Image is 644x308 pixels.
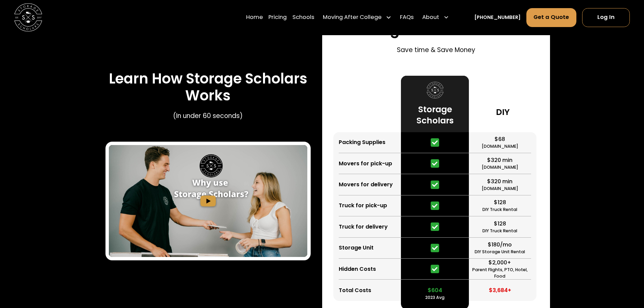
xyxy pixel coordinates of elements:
[495,135,505,143] div: $68
[526,8,577,27] a: Get a Quote
[339,286,371,294] div: Total Costs
[420,8,452,27] div: About
[14,3,42,31] a: home
[320,8,395,27] div: Moving After College
[475,249,525,255] div: DIY Storage Unit Rental
[292,8,314,27] a: Schools
[407,104,463,126] h3: Storage Scholars
[246,8,263,27] a: Home
[482,207,517,213] div: DIY Truck Rental
[268,8,287,27] a: Pricing
[323,14,382,22] div: Moving After College
[496,107,510,118] h3: DIY
[109,145,308,257] img: Storage Scholars - How it Works video.
[482,186,518,192] div: [DOMAIN_NAME]
[494,198,506,207] div: $128
[489,286,511,294] div: $3,684+
[482,228,517,234] div: DIY Truck Rental
[339,202,387,210] div: Truck for pick-up
[109,145,308,257] a: open lightbox
[339,138,385,146] div: Packing Supplies
[494,220,506,228] div: $128
[352,21,520,38] h3: Storage Scholars vs DIY
[339,244,374,252] div: Storage Unit
[488,259,511,267] div: $2,000+
[482,164,518,171] div: [DOMAIN_NAME]
[339,223,388,231] div: Truck for delivery
[425,294,445,301] div: 2023 Avg
[397,45,475,55] p: Save time & Save Money
[428,286,442,294] div: $604
[173,111,243,121] p: (In under 60 seconds)
[469,267,531,279] div: Parent Flights, PTO, Hotel, Food
[400,8,414,27] a: FAQs
[487,177,512,186] div: $320 min
[474,14,521,21] a: [PHONE_NUMBER]
[427,82,444,99] img: Storage Scholars logo.
[422,14,439,22] div: About
[487,156,512,164] div: $320 min
[339,265,376,273] div: Hidden Costs
[482,143,518,150] div: [DOMAIN_NAME]
[339,160,392,168] div: Movers for pick-up
[14,3,42,31] img: Storage Scholars main logo
[488,241,512,249] div: $180/mo
[582,8,630,27] a: Log In
[105,70,311,104] h3: Learn How Storage Scholars Works
[339,181,393,189] div: Movers for delivery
